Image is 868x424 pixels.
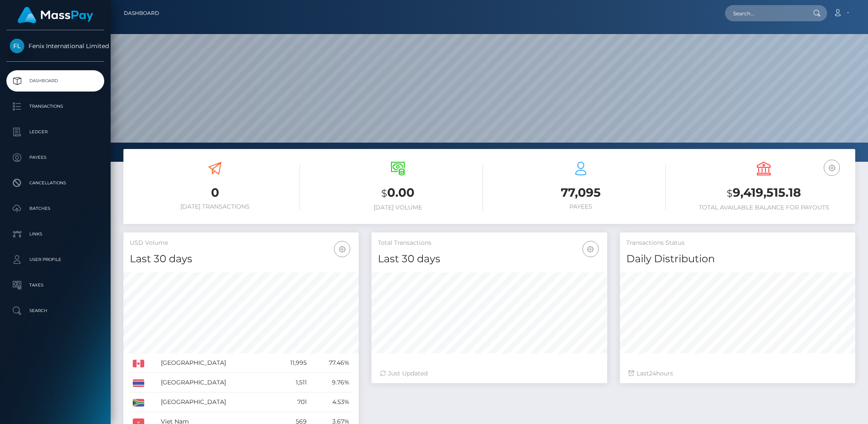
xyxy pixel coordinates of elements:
p: Ledger [10,126,101,138]
p: Transactions [10,100,101,113]
a: Cancellations [6,172,104,194]
img: CA.png [133,360,144,367]
input: Search... [725,5,805,21]
h3: 0 [130,184,300,201]
td: [GEOGRAPHIC_DATA] [158,353,273,373]
a: Links [6,223,104,245]
td: 11,995 [273,353,310,373]
td: [GEOGRAPHIC_DATA] [158,373,273,392]
h3: 9,419,515.18 [679,184,849,202]
img: Fenix International Limited [10,39,24,53]
h3: 0.00 [313,184,483,202]
td: [GEOGRAPHIC_DATA] [158,392,273,412]
a: Batches [6,198,104,219]
a: Dashboard [6,70,104,92]
a: Search [6,300,104,321]
p: Batches [10,202,101,215]
img: TH.png [133,379,144,387]
div: Just Updated [380,369,598,378]
td: 701 [273,392,310,412]
span: 24 [649,370,656,377]
h4: Daily Distribution [626,252,849,266]
h4: Last 30 days [130,252,352,266]
h4: Last 30 days [378,252,600,266]
small: $ [727,187,733,199]
h5: Transactions Status [626,239,849,247]
img: ZA.png [133,399,144,407]
h6: Payees [496,203,666,210]
a: Ledger [6,121,104,143]
div: Last hours [628,369,847,378]
h5: Total Transactions [378,239,600,247]
p: Links [10,228,101,241]
td: 77.46% [310,353,352,373]
p: User Profile [10,253,101,266]
small: $ [381,187,387,199]
a: Transactions [6,96,104,117]
td: 4.53% [310,392,352,412]
h6: [DATE] Transactions [130,203,300,210]
p: Taxes [10,279,101,292]
p: Search [10,304,101,317]
span: Fenix International Limited [6,42,104,50]
h3: 77,095 [496,184,666,201]
h6: [DATE] Volume [313,204,483,211]
td: 9.76% [310,373,352,392]
a: Payees [6,147,104,168]
p: Dashboard [10,74,101,87]
img: MassPay Logo [17,7,93,23]
p: Payees [10,151,101,164]
h6: Total Available Balance for Payouts [679,204,849,211]
h5: USD Volume [130,239,352,247]
a: Taxes [6,275,104,296]
a: User Profile [6,249,104,270]
p: Cancellations [10,177,101,189]
a: Dashboard [124,4,159,22]
td: 1,511 [273,373,310,392]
